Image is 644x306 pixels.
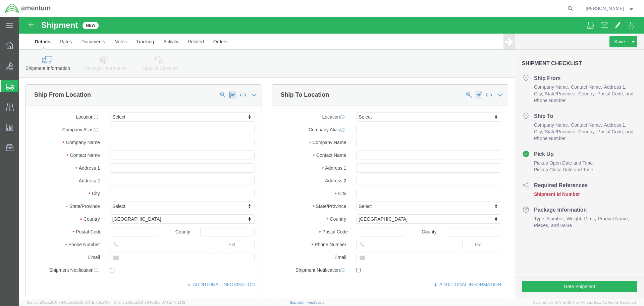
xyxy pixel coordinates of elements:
[5,3,51,13] img: logo
[19,17,644,299] iframe: FS Legacy Container
[160,300,185,304] span: [DATE] 17:21:12
[84,300,111,304] span: [DATE] 09:51:07
[27,300,111,304] span: Server: 2025.20.0-734e5bc92d9
[290,300,307,304] a: Support
[533,300,636,305] span: Copyright © [DATE]-[DATE] Agistix Inc., All Rights Reserved
[585,4,635,12] button: [PERSON_NAME]
[586,5,624,12] span: Mark Kreutzer
[307,300,324,304] a: Feedback
[114,300,185,304] span: Client: 2025.20.0-e640dba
